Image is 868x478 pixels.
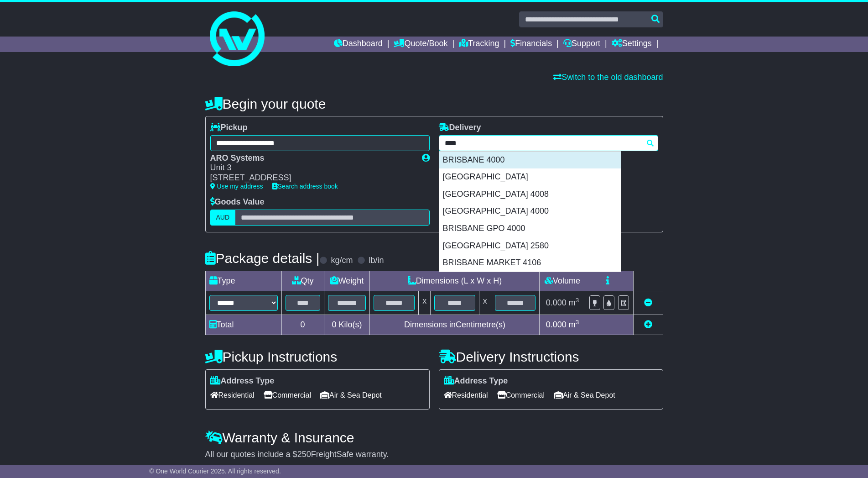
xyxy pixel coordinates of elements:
typeahead: Please provide city [439,135,658,151]
span: © One World Courier 2025. All rights reserved. [149,467,281,475]
div: BRISBANE GPO 4000 [439,220,621,237]
div: Unit 3 [210,163,413,173]
a: Quote/Book [394,37,447,52]
div: [GEOGRAPHIC_DATA] 4000 [439,203,621,220]
h4: Package details | [205,251,320,266]
td: x [419,291,431,315]
div: [GEOGRAPHIC_DATA] 2580 [439,237,621,255]
label: lb/in [369,256,384,266]
a: Financials [510,37,552,52]
span: Commercial [264,388,311,402]
a: Settings [612,37,652,52]
a: Support [563,37,600,52]
sup: 3 [576,297,579,304]
label: Address Type [210,376,275,386]
sup: 3 [576,319,579,326]
span: m [569,298,579,307]
td: Type [205,271,281,291]
span: 0.000 [546,298,567,307]
td: Qty [281,271,324,291]
a: Switch to the old dashboard [553,73,663,82]
label: kg/cm [331,256,353,266]
h4: Delivery Instructions [439,349,663,364]
label: Address Type [444,376,508,386]
div: ARO Systems [210,153,413,163]
a: Tracking [459,37,499,52]
div: [GEOGRAPHIC_DATA] [439,168,621,186]
div: All our quotes include a $ FreightSafe warranty. [205,450,663,460]
a: Search address book [272,183,338,190]
span: Air & Sea Depot [554,388,615,402]
a: Dashboard [334,37,383,52]
span: m [569,320,579,329]
td: Total [205,315,281,335]
span: 0 [332,320,336,329]
label: AUD [210,210,236,226]
td: Dimensions (L x W x H) [370,271,540,291]
a: Add new item [644,320,652,329]
span: Residential [444,388,488,402]
span: 0.000 [546,320,567,329]
a: Remove this item [644,298,652,307]
td: Weight [324,271,370,291]
a: Use my address [210,183,263,190]
td: x [479,291,491,315]
span: Residential [210,388,255,402]
td: 0 [281,315,324,335]
h4: Pickup Instructions [205,349,430,364]
td: Kilo(s) [324,315,370,335]
td: Dimensions in Centimetre(s) [370,315,540,335]
label: Pickup [210,123,248,133]
td: Volume [540,271,585,291]
div: [STREET_ADDRESS] [210,173,413,183]
label: Delivery [439,123,481,133]
h4: Begin your quote [205,96,663,111]
div: BRISBANE 4000 [439,152,621,169]
div: [GEOGRAPHIC_DATA] 4008 [439,186,621,203]
span: Air & Sea Depot [320,388,382,402]
div: BRISBANE MARKET 4106 [439,254,621,272]
span: 250 [297,450,311,459]
label: Goods Value [210,197,265,207]
h4: Warranty & Insurance [205,430,663,445]
span: Commercial [497,388,545,402]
